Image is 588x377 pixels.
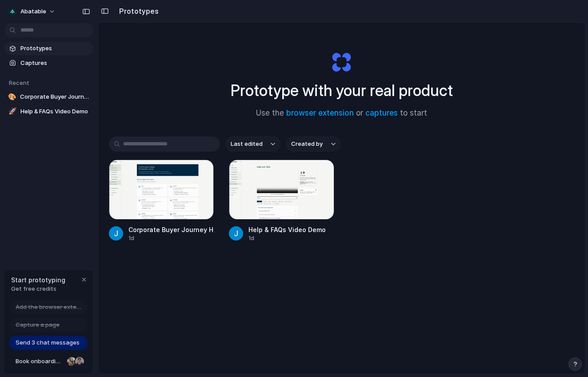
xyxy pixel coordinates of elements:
[248,225,326,234] div: Help & FAQs Video Demo
[116,6,159,16] h2: Prototypes
[8,92,16,101] div: 🎨
[231,79,453,102] h1: Prototype with your real product
[66,356,77,367] div: Nicole Kubica
[286,108,354,117] a: browser extension
[225,136,280,152] button: Last edited
[248,234,326,242] div: 1d
[4,90,93,104] a: 🎨Corporate Buyer Journey Homepage
[109,160,214,242] a: Corporate Buyer Journey HomepageCorporate Buyer Journey Homepage1d
[20,59,90,68] span: Captures
[11,275,65,285] span: Start prototyping
[20,92,90,101] span: Corporate Buyer Journey Homepage
[16,338,80,347] span: Send 3 chat messages
[9,79,29,86] span: Recent
[16,321,60,329] span: Capture a page
[16,357,64,366] span: Book onboarding call
[11,285,65,293] span: Get free credits
[4,105,93,118] a: 🚀Help & FAQs Video Demo
[231,140,263,148] span: Last edited
[20,7,46,16] span: Abatable
[128,225,214,234] div: Corporate Buyer Journey Homepage
[4,4,60,19] button: Abatable
[20,44,90,53] span: Prototypes
[291,140,323,148] span: Created by
[286,136,341,152] button: Created by
[16,303,82,312] span: Add the browser extension
[256,108,427,119] span: Use the or to start
[8,107,17,116] div: 🚀
[229,160,334,242] a: Help & FAQs Video DemoHelp & FAQs Video Demo1d
[4,56,93,70] a: Captures
[74,356,85,367] div: Christian Iacullo
[9,354,88,369] a: Book onboarding call
[128,234,214,242] div: 1d
[4,42,93,55] a: Prototypes
[365,108,398,117] a: captures
[20,107,90,116] span: Help & FAQs Video Demo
